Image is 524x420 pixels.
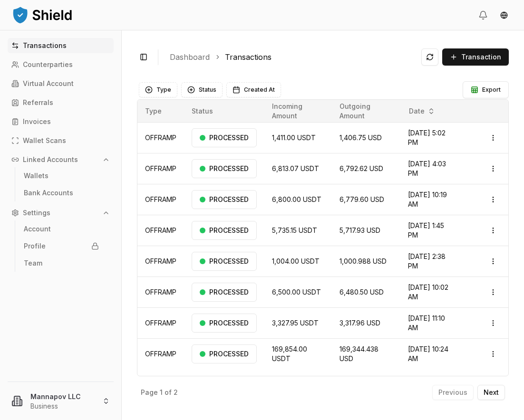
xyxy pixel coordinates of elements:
[192,283,257,302] div: PROCESSED
[141,389,158,396] p: Page
[137,215,184,246] td: OFFRAMP
[23,156,78,163] p: Linked Accounts
[272,319,319,327] span: 3,327.95 USDT
[174,389,178,396] p: 2
[30,401,95,411] p: Business
[20,239,103,254] a: Profile
[272,345,307,363] span: 169,854.00 USDT
[225,51,272,63] a: Transactions
[170,51,414,63] nav: breadcrumb
[408,160,446,177] span: [DATE] 4:03 PM
[137,153,184,184] td: OFFRAMP
[477,385,505,400] button: Next
[272,226,317,234] span: 5,735.15 USDT
[244,86,275,94] span: Created At
[272,288,321,296] span: 6,500.00 USDT
[30,391,95,401] p: Mannapov LLC
[340,164,383,172] span: 6,792.62 USD
[23,61,73,68] p: Counterparties
[20,256,103,271] a: Team
[192,128,257,147] div: PROCESSED
[408,252,446,270] span: [DATE] 2:38 PM
[405,104,439,119] button: Date
[20,221,103,237] a: Account
[23,42,67,49] p: Transactions
[340,288,384,296] span: 6,480.50 USD
[11,5,73,24] img: ShieldPay Logo
[20,168,103,183] a: Wallets
[23,210,50,216] p: Settings
[192,252,257,271] div: PROCESSED
[192,159,257,178] div: PROCESSED
[137,246,184,277] td: OFFRAMP
[24,260,42,267] p: Team
[170,51,210,63] a: Dashboard
[340,226,380,234] span: 5,717.93 USD
[408,345,448,363] span: [DATE] 10:24 AM
[340,319,380,327] span: 3,317.96 USD
[165,389,172,396] p: of
[332,100,400,123] th: Outgoing Amount
[24,172,49,179] p: Wallets
[192,344,257,363] div: PROCESSED
[192,221,257,240] div: PROCESSED
[23,118,51,125] p: Invoices
[442,48,509,66] button: Transaction
[23,80,74,87] p: Virtual Account
[192,314,257,333] div: PROCESSED
[137,100,184,123] th: Type
[408,283,448,301] span: [DATE] 10:02 AM
[8,38,114,53] a: Transactions
[8,95,114,110] a: Referrals
[139,82,177,97] button: Type
[137,184,184,215] td: OFFRAMP
[408,191,447,208] span: [DATE] 10:19 AM
[272,257,320,265] span: 1,004.00 USDT
[461,52,501,62] span: Transaction
[408,314,445,332] span: [DATE] 11:10 AM
[24,243,46,249] p: Profile
[4,386,117,416] button: Mannapov LLCBusiness
[408,221,444,239] span: [DATE] 1:45 PM
[24,226,51,232] p: Account
[181,82,223,97] button: Status
[264,100,332,123] th: Incoming Amount
[24,190,73,196] p: Bank Accounts
[23,137,66,144] p: Wallet Scans
[340,195,384,203] span: 6,779.60 USD
[192,190,257,209] div: PROCESSED
[137,277,184,308] td: OFFRAMP
[8,76,114,91] a: Virtual Account
[137,308,184,339] td: OFFRAMP
[463,81,509,98] button: Export
[20,185,103,200] a: Bank Accounts
[8,205,114,220] button: Settings
[340,345,378,363] span: 169,344.438 USD
[272,134,316,142] span: 1,411.00 USDT
[8,57,114,72] a: Counterparties
[226,82,281,97] button: Created At
[484,389,499,396] p: Next
[23,99,53,106] p: Referrals
[272,195,321,203] span: 6,800.00 USDT
[272,164,319,172] span: 6,813.07 USDT
[340,257,387,265] span: 1,000.988 USD
[8,152,114,167] button: Linked Accounts
[408,129,446,146] span: [DATE] 5:02 PM
[8,114,114,129] a: Invoices
[160,389,163,396] p: 1
[137,123,184,153] td: OFFRAMP
[340,134,382,142] span: 1,406.75 USD
[184,100,264,123] th: Status
[137,339,184,370] td: OFFRAMP
[8,133,114,148] a: Wallet Scans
